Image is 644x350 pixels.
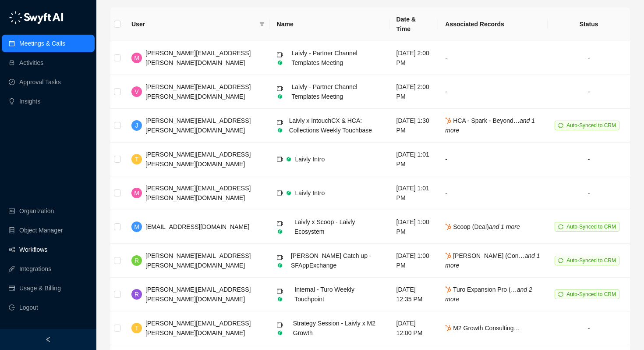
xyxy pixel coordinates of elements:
span: Laivly Intro [295,156,325,163]
img: grain-rgTwWAhv.png [277,127,283,133]
a: Insights [19,93,40,110]
img: grain-rgTwWAhv.png [277,229,283,235]
span: sync [558,123,563,128]
a: Workflows [19,241,47,258]
td: [DATE] 1:00 PM [389,210,439,244]
span: Auto-Synced to CRM [566,224,616,230]
a: 📚Docs [5,6,36,21]
td: - [548,143,630,176]
span: R [134,256,139,265]
span: Auto-Synced to CRM [566,291,616,297]
span: video-camera [277,119,283,125]
span: Auto-Synced to CRM [566,122,616,129]
td: - [438,75,548,109]
td: - [548,75,630,109]
span: HCA - Spark - Beyond… [445,117,535,134]
span: [PERSON_NAME][EMAIL_ADDRESS][PERSON_NAME][DOMAIN_NAME] [145,320,251,336]
i: and 1 more [489,223,520,230]
td: - [438,143,548,176]
span: Turo Expansion Pro (… [445,286,532,303]
span: T [135,154,139,164]
td: [DATE] 12:35 PM [389,278,439,311]
th: Date & Time [389,7,439,41]
img: grain-rgTwWAhv.png [277,60,283,66]
td: [DATE] 1:01 PM [389,143,439,176]
td: [DATE] 12:00 PM [389,311,439,345]
span: sync [558,258,563,263]
span: [PERSON_NAME][EMAIL_ADDRESS][PERSON_NAME][DOMAIN_NAME] [145,117,251,134]
span: Laivly - Partner Channel Templates Meeting [292,83,357,100]
span: [PERSON_NAME][EMAIL_ADDRESS][PERSON_NAME][DOMAIN_NAME] [145,50,251,66]
img: grain-rgTwWAhv.png [286,156,292,162]
img: grain-rgTwWAhv.png [277,330,283,336]
td: - [438,176,548,210]
i: and 1 more [445,252,540,269]
span: Strategy Session - Laivly x M2 Growth [293,320,375,336]
span: Laivly x Scoop - Laivly Ecosystem [294,218,355,235]
span: left [45,336,51,343]
span: filter [259,21,265,27]
span: video-camera [277,221,283,227]
td: [DATE] 1:00 PM [389,244,439,278]
span: M2 Growth Consulting… [445,325,520,332]
span: logout [9,304,15,311]
span: J [135,121,138,130]
img: grain-rgTwWAhv.png [277,296,283,302]
span: video-camera [277,190,283,196]
th: Status [548,7,630,41]
span: Laivly - Partner Channel Templates Meeting [292,50,357,66]
span: [EMAIL_ADDRESS][DOMAIN_NAME] [145,223,249,230]
span: Status [48,9,67,18]
td: [DATE] 2:00 PM [389,41,439,75]
th: Name [270,7,389,41]
span: video-camera [277,288,283,294]
td: - [548,311,630,345]
div: 📚 [9,10,16,17]
a: 📶Status [36,6,71,21]
span: video-camera [277,86,283,92]
span: video-camera [277,52,283,58]
a: Integrations [19,260,51,278]
span: T [135,323,139,333]
span: Pylon [87,31,106,37]
span: video-camera [277,322,283,328]
span: sync [558,292,563,297]
span: Laivly Intro [295,189,325,196]
span: User [131,19,256,29]
span: [PERSON_NAME][EMAIL_ADDRESS][PERSON_NAME][DOMAIN_NAME] [145,252,251,269]
a: Usage & Billing [19,279,61,297]
img: grain-rgTwWAhv.png [277,93,283,100]
th: Associated Records [438,7,548,41]
span: V [134,87,138,96]
span: Scoop (Deal) [445,223,520,230]
i: and 2 more [445,286,532,303]
span: Auto-Synced to CRM [566,257,616,264]
img: grain-rgTwWAhv.png [277,262,283,268]
i: and 1 more [445,117,535,134]
span: [PERSON_NAME] Catch up - SFAppExchange [291,252,372,269]
a: Object Manager [19,221,63,239]
td: - [548,41,630,75]
a: Organization [19,202,54,220]
span: Docs [18,9,32,18]
span: sync [558,224,563,229]
span: Laivly x IntouchCX & HCA: Collections Weekly Touchbase [289,117,372,134]
span: Logout [19,299,38,316]
span: [PERSON_NAME][EMAIL_ADDRESS][PERSON_NAME][DOMAIN_NAME] [145,185,251,201]
span: Internal - Turo Weekly Touchpoint [294,286,354,303]
span: M [134,188,139,198]
div: 📶 [39,10,46,17]
img: grain-rgTwWAhv.png [286,190,292,196]
span: filter [258,18,266,31]
a: Activities [19,54,43,71]
span: video-camera [277,156,283,162]
span: video-camera [277,254,283,261]
span: [PERSON_NAME][EMAIL_ADDRESS][PERSON_NAME][DOMAIN_NAME] [145,151,251,168]
img: logo-05li4sbe.png [9,11,64,24]
a: Approval Tasks [19,73,61,91]
td: [DATE] 1:01 PM [389,176,439,210]
td: [DATE] 2:00 PM [389,75,439,109]
span: R [134,289,139,299]
span: [PERSON_NAME][EMAIL_ADDRESS][PERSON_NAME][DOMAIN_NAME] [145,83,251,100]
a: Powered byPylon [62,30,106,37]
